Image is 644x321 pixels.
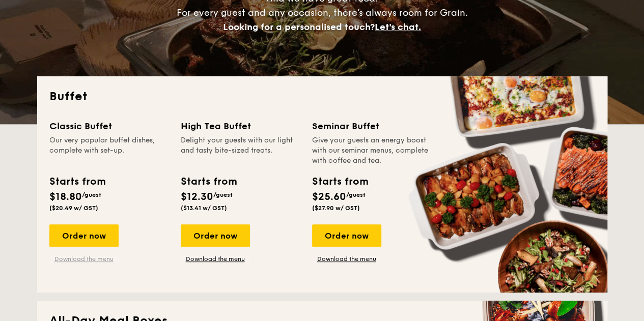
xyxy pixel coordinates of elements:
a: Download the menu [181,255,250,263]
a: Download the menu [312,255,381,263]
span: ($27.90 w/ GST) [312,205,360,212]
div: Seminar Buffet [312,119,431,133]
h2: Buffet [49,89,595,105]
div: Give your guests an energy boost with our seminar menus, complete with coffee and tea. [312,135,431,166]
span: Let's chat. [375,21,421,33]
div: Order now [312,224,381,247]
a: Download the menu [49,255,119,263]
div: Starts from [312,174,368,189]
span: ($20.49 w/ GST) [49,205,98,212]
div: Classic Buffet [49,119,169,133]
div: Order now [181,224,250,247]
div: High Tea Buffet [181,119,300,133]
span: Looking for a personalised touch? [223,21,375,33]
span: $18.80 [49,191,82,203]
span: /guest [213,191,233,198]
span: $25.60 [312,191,346,203]
span: $12.30 [181,191,213,203]
div: Starts from [181,174,236,189]
div: Starts from [49,174,105,189]
div: Order now [49,224,119,247]
div: Delight your guests with our light and tasty bite-sized treats. [181,135,300,166]
span: /guest [82,191,101,198]
span: ($13.41 w/ GST) [181,205,227,212]
span: /guest [346,191,366,198]
div: Our very popular buffet dishes, complete with set-up. [49,135,169,166]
